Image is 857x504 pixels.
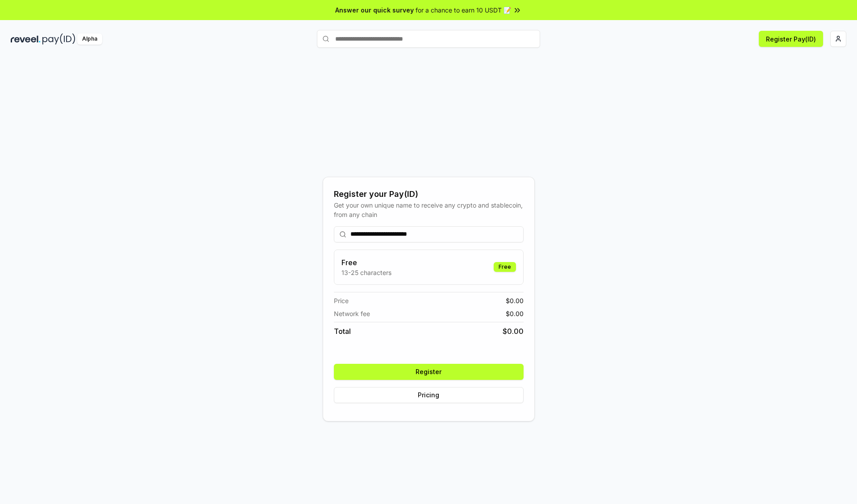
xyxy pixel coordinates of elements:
[341,257,391,268] h3: Free
[334,326,351,337] span: Total
[494,262,516,272] div: Free
[759,31,823,47] button: Register Pay(ID)
[334,309,370,318] span: Network fee
[506,296,524,305] span: $ 0.00
[77,33,102,45] div: Alpha
[334,188,524,200] div: Register your Pay(ID)
[334,364,524,380] button: Register
[341,268,391,277] p: 13-25 characters
[335,5,414,15] span: Answer our quick survey
[11,33,41,45] img: reveel_dark
[334,200,524,219] div: Get your own unique name to receive any crypto and stablecoin, from any chain
[334,387,524,403] button: Pricing
[416,5,511,15] span: for a chance to earn 10 USDT 📝
[334,296,349,305] span: Price
[42,33,75,45] img: pay_id
[503,326,524,337] span: $ 0.00
[506,309,524,318] span: $ 0.00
